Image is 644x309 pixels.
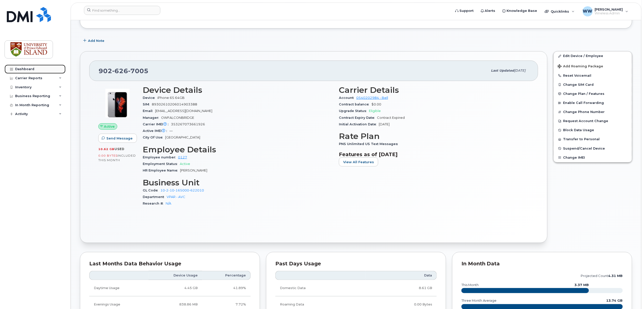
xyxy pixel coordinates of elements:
span: Carrier IMEI [143,122,171,126]
h3: Features as of [DATE] [339,151,529,157]
span: OWFALCONBRIDGE [161,116,194,120]
a: 0127 [178,155,187,159]
input: Find something... [84,6,160,15]
span: Device [143,96,157,100]
span: Support [459,8,474,13]
span: Enable Call Forwarding [563,101,604,105]
span: [DATE] [514,69,526,72]
button: Enable Call Forwarding [554,98,632,107]
a: Edit Device / Employee [554,51,632,61]
a: N/A [166,202,171,205]
th: Percentage [202,271,251,280]
button: Add Note [80,36,109,45]
span: Alerts [485,8,495,13]
td: 4.45 GB [149,280,202,296]
span: Email [143,109,155,113]
text: this month [461,283,479,287]
div: Last Months Data Behavior Usage [89,261,251,266]
span: Quicklinks [551,9,569,13]
span: Eligible [369,109,381,113]
button: Suspend/Cancel Device [554,144,632,153]
th: Data [366,271,437,280]
span: Suspend/Cancel Device [563,147,605,150]
span: used [114,147,125,151]
span: PNS Unlimited US Text Messages [339,142,400,146]
a: 10-2-10-165000-622010 [160,188,204,192]
span: Active [104,124,115,129]
tspan: 4.31 MB [608,274,623,278]
span: Contract Expiry Date [339,116,377,120]
div: In Month Data [461,261,623,266]
span: Wireless Admin [595,11,623,15]
h3: Carrier Details [339,86,529,95]
span: Add Note [88,38,104,43]
span: 0.00 Bytes [98,154,118,157]
span: 10.62 GB [98,147,114,151]
div: Quicklinks [541,6,578,16]
span: 626 [112,67,128,75]
span: iPhone 6S 64GB [157,96,185,100]
span: SIM [143,102,152,106]
span: Active IMEI [143,129,169,133]
span: City Of Use [143,135,165,139]
h3: Rate Plan [339,132,529,141]
span: Contract balance [339,102,371,106]
button: Change Plan / Features [554,89,632,98]
button: Add Roaming Package [554,61,632,71]
span: [PERSON_NAME] [595,7,623,11]
h3: Employee Details [143,145,333,154]
text: 13.74 GB [606,299,623,302]
td: 41.89% [202,280,251,296]
a: VPAR - AVC [167,195,185,199]
span: 89302610206014903388 [152,102,197,106]
span: Manager [143,116,161,120]
span: included this month [98,154,136,162]
span: GL Code [143,188,160,192]
text: three month average [461,299,497,302]
h3: Business Unit [143,178,333,187]
span: Send Message [106,136,133,141]
span: Employee number [143,155,178,159]
span: Change Plan / Features [563,92,605,96]
div: Wendy Weeks [579,6,632,16]
span: [DATE] [379,122,390,126]
div: Past Days Usage [275,261,437,266]
button: View All Features [339,157,378,166]
th: Device Usage [149,271,202,280]
a: 0540202984 - Bell [356,96,388,100]
button: Reset Voicemail [554,71,632,80]
span: 7005 [128,67,149,75]
a: Support [452,6,477,16]
span: Initial Activation Date [339,122,379,126]
td: 8.61 GB [366,280,437,296]
button: Send Message [98,134,137,143]
span: Department [143,195,167,199]
span: — [169,129,173,133]
button: Change IMEI [554,153,632,162]
span: [EMAIL_ADDRESS][DOMAIN_NAME] [155,109,212,113]
span: View All Features [343,160,374,164]
span: [PERSON_NAME] [180,168,207,172]
button: Block Data Usage [554,126,632,135]
span: Upgrade Status [339,109,369,113]
a: Knowledge Base [499,6,541,16]
span: HR Employee Name [143,168,180,172]
td: Daytime Usage [89,280,149,296]
a: Alerts [477,6,499,16]
span: 902 [99,67,149,75]
span: Last updated [491,69,514,72]
span: Active [180,162,190,166]
span: $0.00 [371,102,381,106]
button: Request Account Change [554,117,632,126]
text: projected count [581,274,623,278]
span: Account [339,96,356,100]
span: 353267073661926 [171,122,205,126]
span: Add Roaming Package [558,64,603,69]
span: WW [583,8,593,14]
span: [GEOGRAPHIC_DATA] [165,135,200,139]
span: Knowledge Base [507,8,537,13]
span: Employment Status [143,162,180,166]
span: Contract Expired [377,116,405,120]
button: Change SIM Card [554,80,632,89]
button: Change Phone Number [554,107,632,117]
